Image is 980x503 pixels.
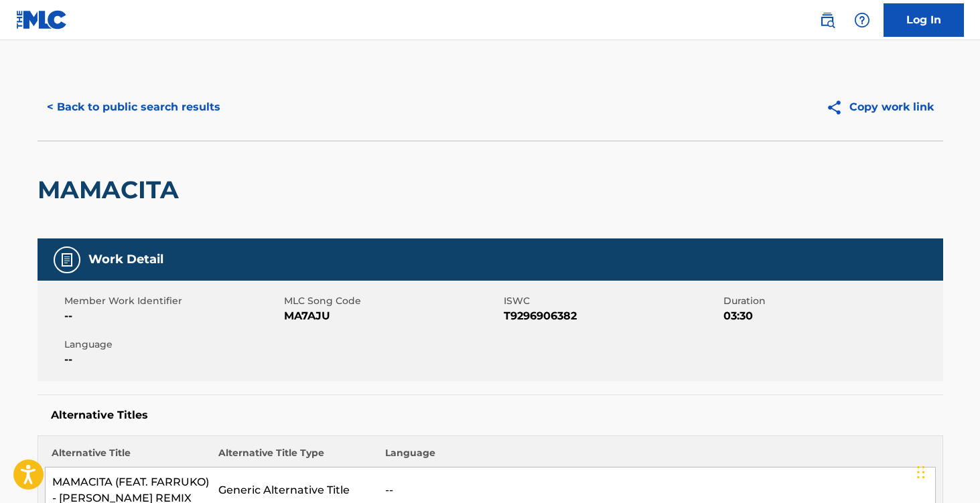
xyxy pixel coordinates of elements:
[64,294,281,308] span: Member Work Identifier
[826,99,849,116] img: Copy work link
[817,90,943,124] button: Copy work link
[64,308,281,324] span: --
[913,439,980,503] iframe: Chat Widget
[212,446,378,468] th: Alternative Title Type
[45,446,212,468] th: Alternative Title
[64,352,281,368] span: --
[16,10,68,29] img: MLC Logo
[854,12,870,28] img: help
[504,308,720,324] span: T9296906382
[51,409,930,422] h5: Alternative Titles
[917,452,925,492] div: Drag
[723,308,940,324] span: 03:30
[284,294,500,308] span: MLC Song Code
[884,3,964,37] a: Log In
[38,90,230,124] button: < Back to public search results
[504,294,720,308] span: ISWC
[38,175,186,205] h2: MAMACITA
[814,7,841,33] a: Public Search
[819,12,835,28] img: search
[88,252,163,267] h5: Work Detail
[64,338,281,352] span: Language
[284,308,500,324] span: MA7AJU
[378,446,935,468] th: Language
[59,252,75,268] img: Work Detail
[849,7,876,33] div: Help
[723,294,940,308] span: Duration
